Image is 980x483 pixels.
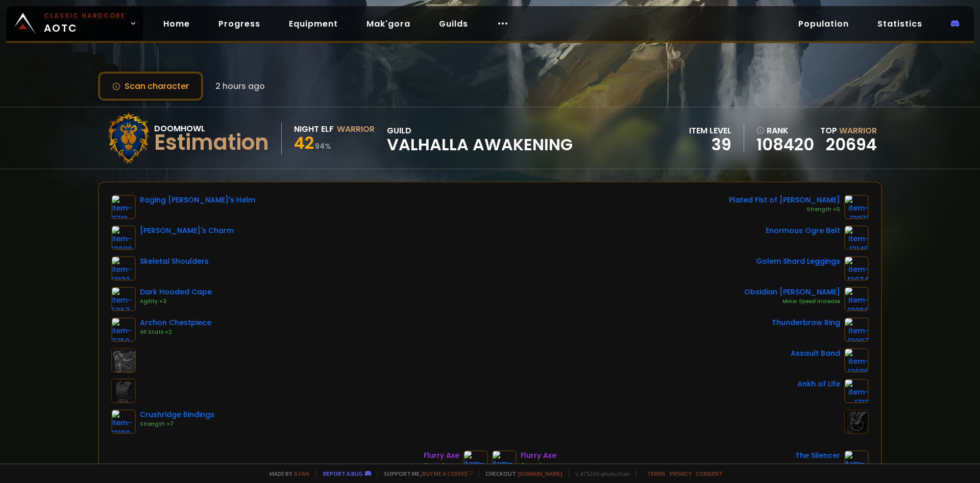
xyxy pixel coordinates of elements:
a: a fan [294,470,309,477]
div: Obsidian [PERSON_NAME] [744,287,840,297]
a: Report a bug [323,470,363,477]
a: Statistics [869,13,930,34]
a: Guilds [431,13,476,34]
a: [DOMAIN_NAME] [518,470,562,477]
button: Scan character [98,72,203,101]
span: v. d752d5 - production [569,470,630,477]
a: Buy me a coffee [422,470,473,477]
div: Crusader [424,461,459,469]
span: Made by [263,470,309,477]
div: Crushridge Bindings [140,409,214,420]
div: Night Elf [294,123,334,135]
div: All Stats +2 [140,328,211,336]
span: Warrior [839,125,877,136]
div: Crusader [521,461,556,469]
span: 2 hours ago [215,80,265,93]
img: item-13132 [111,256,136,281]
div: Enormous Ogre Belt [766,225,840,236]
img: item-13071 [844,195,869,219]
div: guild [387,124,573,152]
div: Flurry Axe [424,450,459,461]
a: Mak'gora [358,13,419,34]
img: item-13095 [844,348,869,373]
img: item-13088 [111,225,136,250]
div: Estimation [154,135,269,150]
div: Strength +7 [140,420,214,428]
img: item-1713 [844,379,869,403]
div: Plated Fist of [PERSON_NAME] [729,195,840,205]
div: item level [689,124,731,137]
a: Population [790,13,857,34]
img: item-871 [492,450,517,475]
div: Assault Band [791,348,840,359]
a: Privacy [670,470,692,477]
img: item-5257 [111,287,136,311]
div: The Silencer [795,450,840,461]
div: Ankh of Life [797,379,840,389]
a: Terms [647,470,666,477]
div: Strength +5 [729,205,840,214]
a: Consent [696,470,723,477]
div: rank [756,124,814,137]
span: Support me, [377,470,473,477]
img: item-7719 [111,195,136,219]
span: Valhalla Awakening [387,137,573,152]
img: item-7759 [111,317,136,342]
small: Classic Hardcore [44,11,126,20]
img: item-13074 [844,256,869,281]
div: Thunderbrow Ring [772,317,840,328]
div: Doomhowl [154,122,269,135]
a: Classic HardcoreAOTC [6,6,143,41]
div: Skeletal Shoulders [140,256,209,267]
div: 39 [689,137,731,152]
img: item-13145 [844,225,869,250]
a: Home [155,13,198,34]
div: Archon Chestpiece [140,317,211,328]
div: Warrior [337,123,375,135]
img: item-13097 [844,317,869,342]
a: 108420 [756,137,814,152]
div: Golem Shard Leggings [756,256,840,267]
div: Dark Hooded Cape [140,287,212,297]
div: Agility +3 [140,297,212,306]
a: 20694 [826,133,877,156]
a: Equipment [281,13,346,34]
div: Flurry Axe [521,450,556,461]
small: 94 % [315,141,331,151]
div: [PERSON_NAME]'s Charm [140,225,234,236]
img: item-13138 [844,450,869,475]
div: Minor Speed Increase [744,297,840,306]
span: AOTC [44,11,126,36]
img: item-871 [463,450,488,475]
img: item-13068 [844,287,869,311]
div: Raging [PERSON_NAME]'s Helm [140,195,255,205]
div: Top [820,124,877,137]
span: Checkout [479,470,562,477]
img: item-13199 [111,409,136,434]
a: Progress [210,13,268,34]
span: 42 [294,131,314,154]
